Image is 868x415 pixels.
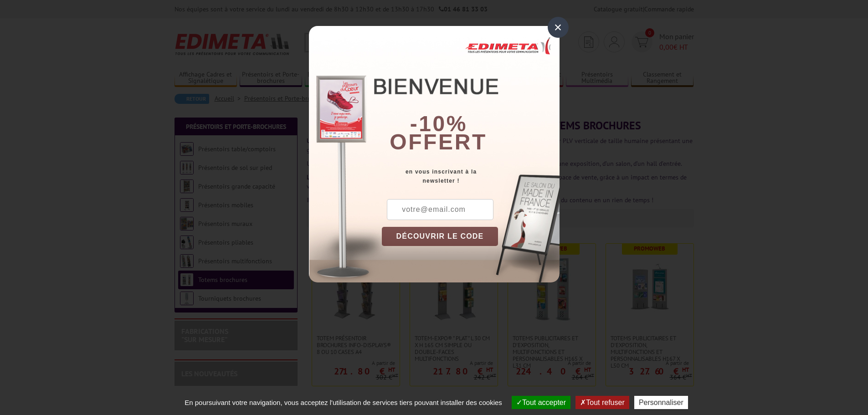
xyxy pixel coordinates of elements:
[382,227,498,246] button: DÉCOUVRIR LE CODE
[548,17,569,38] div: ×
[180,399,507,406] span: En poursuivant votre navigation, vous acceptez l'utilisation de services tiers pouvant installer ...
[387,199,493,220] input: votre@email.com
[575,396,629,409] button: Tout refuser
[410,112,467,136] b: -10%
[390,130,487,154] font: offert
[634,396,688,409] button: Personnaliser (fenêtre modale)
[382,167,560,185] div: en vous inscrivant à la newsletter !
[512,396,570,409] button: Tout accepter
